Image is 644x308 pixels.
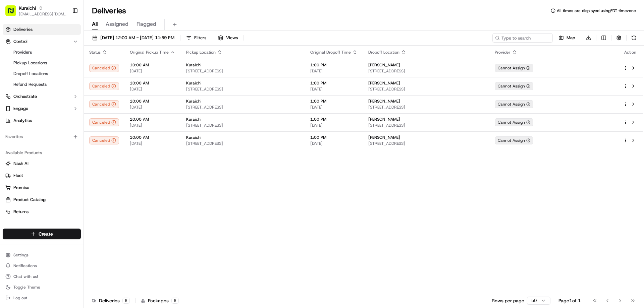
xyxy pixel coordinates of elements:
span: 10:00 AM [130,117,175,122]
span: [STREET_ADDRESS] [186,123,300,128]
input: Type to search [492,33,553,43]
span: Toggle Theme [13,285,40,290]
span: Refund Requests [13,81,47,87]
a: Deliveries [3,24,81,35]
span: [DATE] [310,86,358,92]
span: 1:00 PM [310,135,358,140]
h1: Deliveries [92,5,126,16]
span: [PERSON_NAME] [368,117,400,122]
span: Create [39,231,53,237]
div: Action [623,50,637,55]
button: Promise [3,182,81,193]
button: [EMAIL_ADDRESS][DOMAIN_NAME] [19,11,67,17]
span: Notifications [13,263,37,268]
span: 1:00 PM [310,80,358,86]
a: Dropoff Locations [11,69,73,78]
span: Views [226,35,238,41]
span: Control [13,39,28,45]
button: Canceled [89,118,119,126]
span: [STREET_ADDRESS] [186,105,300,110]
span: Log out [13,295,27,301]
div: Page 1 of 1 [558,297,581,304]
span: Pickup Locations [13,60,47,66]
span: Kuraichi [19,5,36,11]
span: Deliveries [13,26,33,33]
button: Cannot Assign [495,82,533,90]
span: Map [567,35,575,41]
span: Promise [13,185,29,191]
span: Kuraichi [186,117,202,122]
button: Canceled [89,64,119,72]
span: [DATE] [130,86,175,92]
div: 5 [122,298,130,304]
button: Fleet [3,170,81,181]
button: Map [555,33,578,43]
span: [STREET_ADDRESS] [186,141,300,146]
span: [PERSON_NAME] [368,62,400,68]
span: Orchestrate [13,94,37,100]
span: All times are displayed using EDT timezone [557,8,636,13]
button: [DATE] 12:00 AM - [DATE] 11:59 PM [89,33,177,43]
span: Status [89,50,101,55]
span: Nash AI [13,161,29,167]
span: [DATE] [310,105,358,110]
a: Nash AI [5,161,78,167]
a: Promise [5,185,78,191]
a: Analytics [3,115,81,126]
span: Flagged [137,20,156,28]
a: Fleet [5,173,78,179]
span: Settings [13,252,29,258]
a: Product Catalog [5,197,78,203]
button: Chat with us! [3,272,81,281]
button: Product Catalog [3,194,81,205]
button: Canceled [89,82,119,90]
div: Available Products [3,147,81,158]
p: Rows per page [492,297,524,304]
button: Canceled [89,100,119,108]
span: 1:00 PM [310,62,358,68]
span: Providers [13,49,32,55]
button: Cannot Assign [495,136,533,144]
button: Returns [3,206,81,217]
span: Assigned [106,20,128,28]
span: Fleet [13,173,23,179]
span: [STREET_ADDRESS] [186,86,300,92]
span: [PERSON_NAME] [368,80,400,86]
div: Cannot Assign [495,118,533,126]
div: Deliveries [92,297,130,304]
span: [STREET_ADDRESS] [186,68,300,74]
button: Create [3,229,81,239]
span: [DATE] [130,105,175,110]
span: [STREET_ADDRESS] [368,68,484,74]
span: Chat with us! [13,274,38,279]
button: Filters [183,33,209,43]
span: [DATE] [310,68,358,74]
span: Dropoff Location [368,50,399,55]
div: 5 [171,298,179,304]
div: Favorites [3,131,81,142]
span: Analytics [13,118,32,124]
span: Original Dropoff Time [310,50,351,55]
div: Cannot Assign [495,64,533,72]
span: Kuraichi [186,99,202,104]
div: Packages [141,297,179,304]
button: Engage [3,103,81,114]
a: Refund Requests [11,80,73,89]
span: [STREET_ADDRESS] [368,141,484,146]
span: Dropoff Locations [13,71,48,77]
button: Toggle Theme [3,283,81,292]
button: Cannot Assign [495,100,533,108]
button: Canceled [89,136,119,144]
span: Engage [13,106,28,112]
span: 10:00 AM [130,80,175,86]
span: [PERSON_NAME] [368,135,400,140]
